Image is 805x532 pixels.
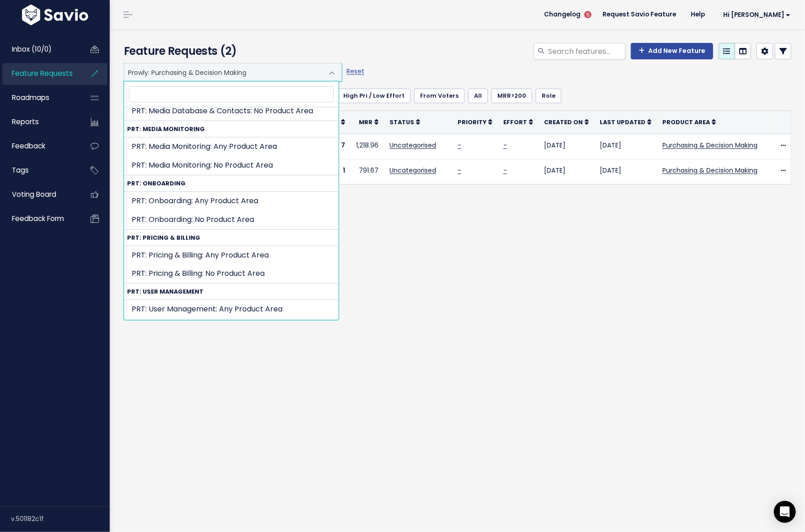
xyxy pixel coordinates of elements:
strong: PRT: Onboarding [124,175,338,191]
h4: Feature Requests (2) [124,43,337,59]
span: Reports [12,117,39,126]
a: - [458,166,461,175]
a: Tags [2,160,76,181]
a: Inbox (10/0) [2,39,76,60]
a: High Pri / Low Effort [337,89,410,103]
span: Created On [544,118,583,126]
a: Created On [544,117,589,126]
span: Feedback form [12,214,64,223]
li: PRT: User Management [124,284,338,337]
li: PRT: Pricing & Billing [124,230,338,284]
a: Request Savio Feature [595,8,683,21]
a: Feature Requests [2,63,76,84]
strong: PRT: Pricing & Billing [124,230,338,246]
a: - [503,166,507,175]
a: Purchasing & Decision Making [662,141,757,150]
span: Feature Requests [12,68,73,78]
a: All [468,89,488,103]
li: PRT: Media Monitoring: Any Product Area [124,137,338,156]
td: [DATE] [538,159,594,184]
li: PRT: Onboarding [124,175,338,230]
li: PRT: Pricing & Billing: No Product Area [124,264,338,283]
span: Voting Board [12,190,56,199]
a: Uncategorised [389,141,436,150]
span: 5 [584,11,592,18]
td: 1,218.96 [351,134,384,159]
span: Effort [503,118,527,126]
li: PRT: Onboarding: Any Product Area [124,192,338,211]
a: Add New Feature [631,43,713,59]
a: Feedback form [2,208,76,229]
span: Status [389,118,414,126]
li: PRT: User Management: Any Product Area [124,300,338,319]
a: Reset [347,67,364,76]
span: Roadmaps [12,93,49,102]
span: MRR [359,118,373,126]
td: 791.67 [351,159,384,184]
span: Product Area [662,118,710,126]
li: PRT: User Management: No Product Area [124,319,338,337]
span: Hi [PERSON_NAME] [723,11,790,18]
span: Last Updated [600,118,645,126]
a: - [503,141,507,150]
ul: Filter feature requests [124,89,791,103]
strong: PRT: User Management [124,284,338,300]
td: [DATE] [538,134,594,159]
td: [DATE] [594,159,657,184]
a: Status [389,117,420,126]
span: Changelog [544,11,581,18]
li: PRT: Media Database & Contacts: No Product Area [124,102,338,121]
a: Role [536,89,561,103]
img: logo-white.9d6f32f41409.svg [20,5,91,25]
a: - [458,141,461,150]
li: PRT: Pricing & Billing: Any Product Area [124,246,338,265]
a: Priority [458,117,492,126]
li: PRT: Media Monitoring: No Product Area [124,156,338,175]
a: Hi [PERSON_NAME] [712,8,798,22]
a: Help [683,8,712,21]
a: Last Updated [600,117,651,126]
a: Feedback [2,136,76,157]
a: MRR [359,117,379,126]
a: MRR>200 [491,89,532,103]
a: Product Area [662,117,716,126]
div: v.501182c1f [11,507,110,531]
a: Uncategorised [389,166,436,175]
div: Open Intercom Messenger [774,501,796,523]
span: Feedback [12,141,45,151]
a: Effort [503,117,533,126]
span: Tags [12,165,29,175]
strong: PRT: Media Monitoring [124,121,338,137]
a: Roadmaps [2,87,76,108]
span: Inbox (10/0) [12,44,52,54]
a: Purchasing & Decision Making [662,166,757,175]
td: [DATE] [594,134,657,159]
a: From Voters [414,89,464,103]
a: Voting Board [2,184,76,205]
input: Search features... [547,43,625,59]
li: PRT: Media Monitoring [124,121,338,175]
a: Reports [2,111,76,132]
span: Priority [458,118,486,126]
span: Prowly: Purchasing & Decision Making [124,63,323,81]
span: Prowly: Purchasing & Decision Making [124,63,342,81]
li: PRT: Onboarding: No Product Area [124,211,338,229]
